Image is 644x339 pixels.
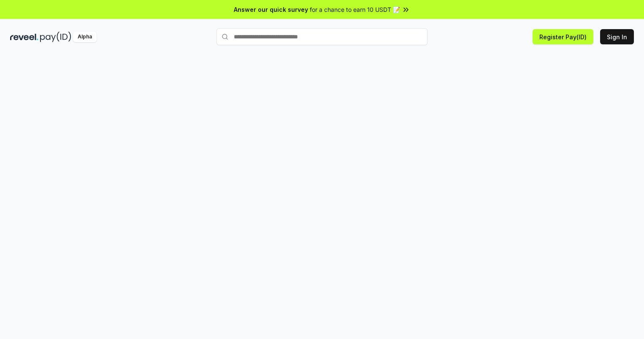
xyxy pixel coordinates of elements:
[40,32,71,42] img: pay_id
[600,29,634,44] button: Sign In
[234,5,308,14] span: Answer our quick survey
[533,29,593,44] button: Register Pay(ID)
[310,5,400,14] span: for a chance to earn 10 USDT 📝
[73,32,97,42] div: Alpha
[10,32,38,42] img: reveel_dark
